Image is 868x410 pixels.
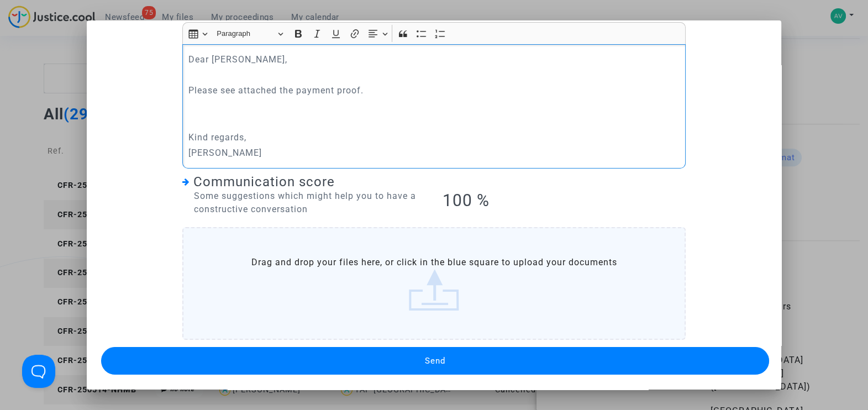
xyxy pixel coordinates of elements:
[22,355,55,388] iframe: Help Scout Beacon - Open
[212,25,288,42] button: Paragraph
[188,52,680,66] p: Dear [PERSON_NAME],
[217,27,274,40] span: Paragraph
[442,191,686,211] h1: 100 %
[425,356,445,366] span: Send
[182,22,686,44] div: Editor toolbar
[188,146,680,160] p: [PERSON_NAME]
[193,174,335,190] span: Communication score
[182,190,426,216] div: Some suggestions which might help you to have a constructive conversation
[188,83,680,97] p: Please see attached the payment proof.
[182,44,686,169] div: Rich Text Editor, main
[101,347,769,375] button: Send
[188,130,680,144] p: Kind regards,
